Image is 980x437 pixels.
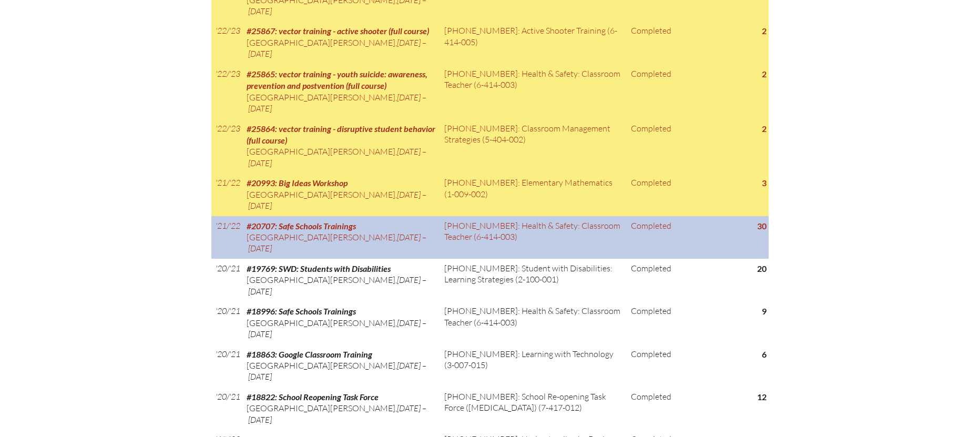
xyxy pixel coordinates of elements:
span: [DATE] – [DATE] [247,146,426,168]
td: Completed [627,173,681,216]
td: [PHONE_NUMBER]: School Re-opening Task Force ([MEDICAL_DATA]) (7-417-012) [440,387,626,430]
span: [GEOGRAPHIC_DATA][PERSON_NAME] [247,146,395,157]
span: [GEOGRAPHIC_DATA][PERSON_NAME] [247,37,395,48]
td: [PHONE_NUMBER]: Health & Safety: Classroom Teacher (6-414-003) [440,64,626,119]
td: Completed [627,21,681,64]
span: [GEOGRAPHIC_DATA][PERSON_NAME] [247,189,395,200]
span: #18996: Safe Schools Trainings [247,306,356,316]
span: [DATE] – [DATE] [247,318,426,339]
span: #25867: vector training - active shooter (full course) [247,26,429,36]
span: [DATE] – [DATE] [247,360,426,382]
span: [DATE] – [DATE] [247,403,426,424]
strong: 2 [762,26,767,36]
td: [PHONE_NUMBER]: Classroom Management Strategies (5-404-002) [440,119,626,174]
span: #20993: Big Ideas Workshop [247,178,348,188]
span: [DATE] – [DATE] [247,232,426,253]
strong: 20 [757,263,767,273]
td: Completed [627,64,681,119]
td: , [242,344,440,387]
span: [DATE] – [DATE] [247,37,426,59]
td: , [242,64,440,119]
span: [GEOGRAPHIC_DATA][PERSON_NAME] [247,275,395,285]
span: #25865: vector training - youth suicide: awareness, prevention and postvention (full course) [247,69,427,90]
td: '22/'23 [211,21,242,64]
span: [DATE] – [DATE] [247,189,426,211]
span: #18863: Google Classroom Training [247,349,372,359]
span: #20707: Safe Schools Trainings [247,221,356,231]
td: [PHONE_NUMBER]: Learning with Technology (3-007-015) [440,344,626,387]
strong: 3 [762,178,767,188]
td: , [242,259,440,301]
td: Completed [627,119,681,174]
strong: 2 [762,69,767,79]
td: Completed [627,344,681,387]
span: #25864: vector training - disruptive student behavior (full course) [247,124,435,145]
td: '20/'21 [211,301,242,344]
td: '21/'22 [211,173,242,216]
td: Completed [627,301,681,344]
td: '21/'22 [211,216,242,259]
td: '20/'21 [211,344,242,387]
span: [GEOGRAPHIC_DATA][PERSON_NAME] [247,92,395,103]
strong: 2 [762,124,767,134]
span: [DATE] – [DATE] [247,275,426,296]
td: '20/'21 [211,259,242,301]
td: , [242,21,440,64]
td: , [242,301,440,344]
span: [GEOGRAPHIC_DATA][PERSON_NAME] [247,360,395,371]
strong: 9 [762,306,767,316]
span: [DATE] – [DATE] [247,92,426,114]
td: [PHONE_NUMBER]: Health & Safety: Classroom Teacher (6-414-003) [440,301,626,344]
td: '22/'23 [211,64,242,119]
span: [GEOGRAPHIC_DATA][PERSON_NAME] [247,403,395,413]
span: #18822: School Reopening Task Force [247,392,379,402]
span: [GEOGRAPHIC_DATA][PERSON_NAME] [247,232,395,242]
td: Completed [627,387,681,430]
td: [PHONE_NUMBER]: Elementary Mathematics (1-009-002) [440,173,626,216]
span: #19769: SWD: Students with Disabilities [247,263,391,273]
td: Completed [627,259,681,301]
strong: 12 [757,392,767,402]
strong: 30 [757,221,767,231]
td: '22/'23 [211,119,242,174]
td: , [242,119,440,174]
strong: 6 [762,349,767,359]
td: , [242,387,440,430]
td: [PHONE_NUMBER]: Active Shooter Training (6-414-005) [440,21,626,64]
td: [PHONE_NUMBER]: Health & Safety: Classroom Teacher (6-414-003) [440,216,626,259]
td: , [242,216,440,259]
td: Completed [627,216,681,259]
td: '20/'21 [211,387,242,430]
td: , [242,173,440,216]
span: [GEOGRAPHIC_DATA][PERSON_NAME] [247,318,395,328]
td: [PHONE_NUMBER]: Student with Disabilities: Learning Strategies (2-100-001) [440,259,626,301]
